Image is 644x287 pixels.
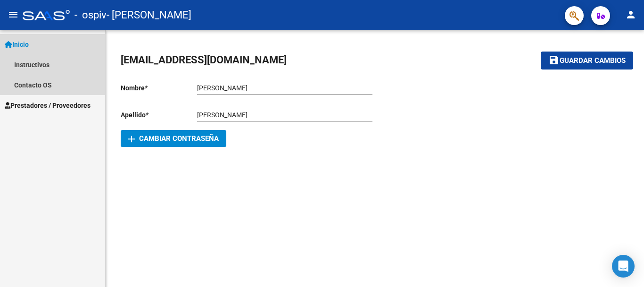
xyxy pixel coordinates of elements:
span: Cambiar Contraseña [128,134,219,143]
mat-icon: save [548,54,560,66]
span: Prestadores / Proveedores [5,100,91,111]
mat-icon: person [625,9,636,20]
p: Nombre [121,83,197,93]
span: Guardar cambios [560,57,626,65]
mat-icon: menu [8,9,19,20]
span: - [PERSON_NAME] [107,5,191,26]
p: Apellido [121,110,197,120]
button: Guardar cambios [541,52,633,69]
mat-icon: add [126,133,137,145]
span: Inicio [5,39,29,50]
span: [EMAIL_ADDRESS][DOMAIN_NAME] [121,54,287,66]
button: Cambiar Contraseña [121,130,226,147]
span: - ospiv [74,5,107,26]
div: Open Intercom Messenger [612,255,635,278]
